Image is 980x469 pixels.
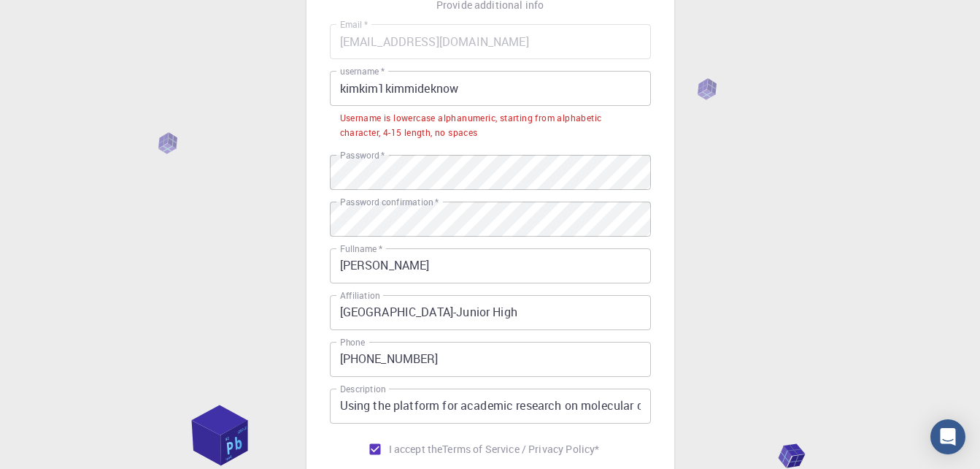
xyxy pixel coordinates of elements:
p: Terms of Service / Privacy Policy * [442,442,599,457]
label: username [340,65,385,77]
div: Open Intercom Messenger [930,419,965,454]
label: Email [340,18,368,31]
label: Affiliation [340,289,379,302]
label: Password [340,149,385,161]
label: Phone [340,336,365,348]
label: Fullname [340,243,382,255]
label: Password confirmation [340,196,439,208]
div: Username is lowercase alphanumeric, starting from alphabetic character, 4-15 length, no spaces [340,111,641,140]
label: Description [340,383,386,395]
span: I accept the [389,442,443,457]
a: Terms of Service / Privacy Policy* [442,442,599,457]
